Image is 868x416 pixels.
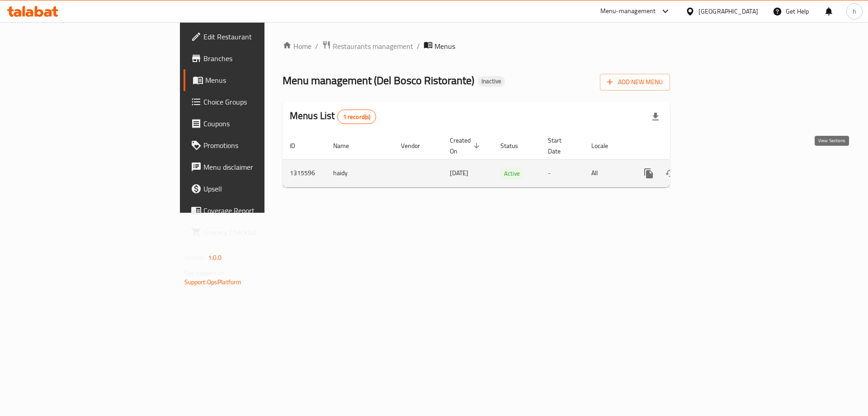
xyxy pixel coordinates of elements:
[184,113,325,134] a: Coupons
[338,113,376,121] span: 1 record(s)
[184,252,207,263] span: Version:
[184,200,325,221] a: Coverage Report
[478,76,505,87] div: Inactive
[591,140,620,151] span: Locale
[203,31,318,42] span: Edit Restaurant
[205,75,318,86] span: Menus
[203,140,318,151] span: Promotions
[337,110,377,124] div: Total records count
[450,167,468,179] span: [DATE]
[600,6,656,17] div: Menu-management
[607,77,663,88] span: Add New Menu
[184,178,325,200] a: Upsell
[541,159,584,187] td: -
[638,163,660,184] button: more
[184,48,325,69] a: Branches
[698,6,758,16] div: [GEOGRAPHIC_DATA]
[584,159,631,187] td: All
[401,140,432,151] span: Vendor
[203,205,318,216] span: Coverage Report
[283,70,474,91] span: Menu management ( Del Bosco Ristorante )
[478,77,505,85] span: Inactive
[500,168,524,179] span: Active
[283,132,732,187] table: enhanced table
[203,162,318,172] span: Menu disclaimer
[326,159,394,187] td: haidy
[184,276,242,288] a: Support.OpsPlatform
[184,221,325,243] a: Grocery Checklist
[631,132,732,160] th: Actions
[184,134,325,156] a: Promotions
[208,252,222,263] span: 1.0.0
[450,135,482,157] span: Created On
[184,91,325,113] a: Choice Groups
[184,267,226,279] span: Get support on:
[203,53,318,64] span: Branches
[290,140,307,151] span: ID
[660,163,681,184] button: Change Status
[434,41,455,52] span: Menus
[333,140,361,151] span: Name
[283,40,670,52] nav: breadcrumb
[203,118,318,129] span: Coupons
[290,109,376,124] h2: Menus List
[184,26,325,48] a: Edit Restaurant
[548,135,573,157] span: Start Date
[184,156,325,178] a: Menu disclaimer
[333,41,413,52] span: Restaurants management
[203,227,318,238] span: Grocery Checklist
[184,69,325,91] a: Menus
[645,106,666,128] div: Export file
[203,183,318,194] span: Upsell
[500,168,524,179] div: Active
[853,6,856,16] span: h
[600,74,670,91] button: Add New Menu
[322,40,413,52] a: Restaurants management
[500,140,530,151] span: Status
[417,41,420,52] li: /
[203,96,318,107] span: Choice Groups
